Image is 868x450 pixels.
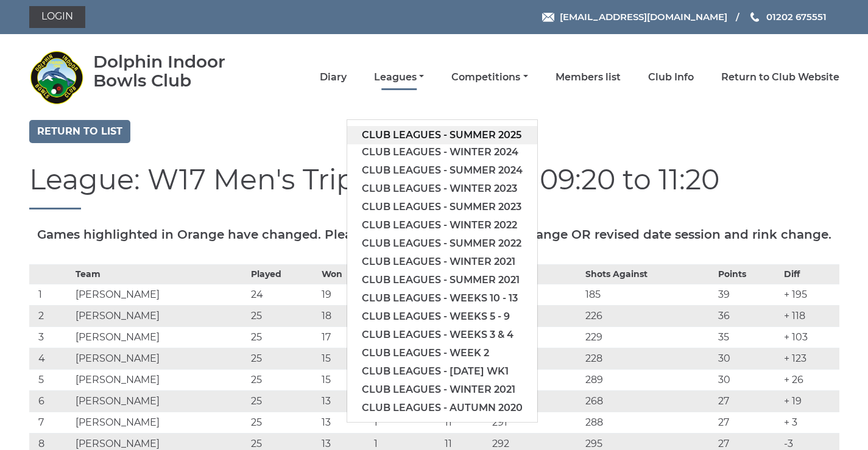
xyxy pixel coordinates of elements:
[29,326,73,348] td: 3
[347,344,537,362] a: Club leagues - Week 2
[347,289,537,308] a: Club leagues - Weeks 10 - 13
[29,369,73,390] td: 5
[781,305,839,326] td: + 118
[29,390,73,412] td: 6
[347,253,537,271] a: Club leagues - Winter 2021
[319,369,370,390] td: 15
[347,119,538,423] ul: Leagues
[715,264,782,284] th: Points
[29,228,839,241] h5: Games highlighted in Orange have changed. Please check for a revised rink change OR revised date ...
[29,120,130,143] a: Return to list
[248,284,319,305] td: 24
[29,164,839,209] h1: League: W17 Men's Triples - [DATE] - 09:20 to 11:20
[319,264,370,284] th: Won
[347,381,537,399] a: Club leagues - Winter 2021
[347,326,537,344] a: Club leagues - Weeks 3 & 4
[72,412,247,433] td: [PERSON_NAME]
[556,71,621,84] a: Members list
[72,326,247,348] td: [PERSON_NAME]
[750,12,759,22] img: Phone us
[319,412,370,433] td: 13
[347,198,537,216] a: Club leagues - Summer 2023
[319,305,370,326] td: 18
[319,390,370,412] td: 13
[582,390,715,412] td: 268
[781,284,839,305] td: + 195
[347,161,537,180] a: Club leagues - Summer 2024
[347,271,537,289] a: Club leagues - Summer 2021
[72,369,247,390] td: [PERSON_NAME]
[582,264,715,284] th: Shots Against
[347,180,537,198] a: Club leagues - Winter 2023
[374,71,424,84] a: Leagues
[29,348,73,369] td: 4
[781,264,839,284] th: Diff
[347,399,537,417] a: Club leagues - Autumn 2020
[715,284,782,305] td: 39
[72,264,247,284] th: Team
[542,13,554,22] img: Email
[715,348,782,369] td: 30
[347,143,537,161] a: Club leagues - Winter 2024
[72,348,247,369] td: [PERSON_NAME]
[582,348,715,369] td: 228
[319,348,370,369] td: 15
[29,305,73,326] td: 2
[489,412,582,433] td: 291
[347,362,537,381] a: Club leagues - [DATE] wk1
[371,412,442,433] td: 1
[648,71,694,84] a: Club Info
[248,326,319,348] td: 25
[347,234,537,253] a: Club leagues - Summer 2022
[781,412,839,433] td: + 3
[582,305,715,326] td: 226
[319,284,370,305] td: 19
[781,369,839,390] td: + 26
[582,284,715,305] td: 185
[29,284,73,305] td: 1
[715,390,782,412] td: 27
[29,412,73,433] td: 7
[29,6,85,28] a: Login
[248,305,319,326] td: 25
[582,412,715,433] td: 288
[721,71,839,84] a: Return to Club Website
[715,369,782,390] td: 30
[781,348,839,369] td: + 123
[320,71,347,84] a: Diary
[715,326,782,348] td: 35
[715,412,782,433] td: 27
[72,284,247,305] td: [PERSON_NAME]
[451,71,528,84] a: Competitions
[542,10,727,24] a: Email [EMAIL_ADDRESS][DOMAIN_NAME]
[781,390,839,412] td: + 19
[582,326,715,348] td: 229
[347,216,537,234] a: Club leagues - Winter 2022
[442,412,489,433] td: 11
[248,390,319,412] td: 25
[560,11,727,23] span: [EMAIL_ADDRESS][DOMAIN_NAME]
[319,326,370,348] td: 17
[582,369,715,390] td: 289
[248,412,319,433] td: 25
[72,390,247,412] td: [PERSON_NAME]
[72,305,247,326] td: [PERSON_NAME]
[347,126,537,144] a: Club leagues - Summer 2025
[781,326,839,348] td: + 103
[766,11,827,23] span: 01202 675551
[715,305,782,326] td: 36
[29,50,84,105] img: Dolphin Indoor Bowls Club
[93,52,261,90] div: Dolphin Indoor Bowls Club
[749,10,827,24] a: Phone us 01202 675551
[248,369,319,390] td: 25
[248,264,319,284] th: Played
[248,348,319,369] td: 25
[347,308,537,326] a: Club leagues - Weeks 5 - 9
